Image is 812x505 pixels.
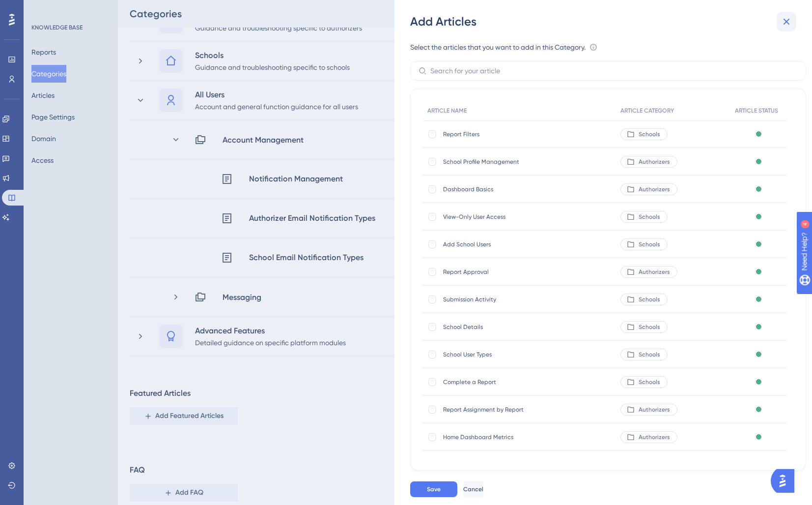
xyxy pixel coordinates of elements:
[639,130,660,138] span: Schools
[443,378,581,386] span: Complete a Report
[463,481,483,497] button: Cancel
[639,240,660,248] span: Schools
[443,323,581,331] span: School Details
[443,268,581,276] span: Report Approval
[443,351,581,358] span: School User Types
[735,107,778,115] span: ARTICLE STATUS
[443,130,581,138] span: Report Filters
[639,158,670,166] span: Authorizers
[639,351,660,358] span: Schools
[68,5,71,13] div: 4
[639,296,660,303] span: Schools
[443,296,581,303] span: Submission Activity
[410,14,798,30] div: Add Articles
[410,41,586,53] div: Select the articles that you want to add in this Category.
[443,185,581,193] span: Dashboard Basics
[23,2,61,14] span: Need Help?
[639,433,670,441] span: Authorizers
[639,406,670,414] span: Authorizers
[620,107,674,115] span: ARTICLE CATEGORY
[443,158,581,166] span: School Profile Management
[771,466,800,496] iframe: UserGuiding AI Assistant Launcher
[463,485,483,493] span: Cancel
[443,406,581,414] span: Report Assignment by Report
[443,240,581,248] span: Add School Users
[427,485,441,493] span: Save
[410,481,457,497] button: Save
[430,65,798,76] input: Search for your article
[639,323,660,331] span: Schools
[443,433,581,441] span: Home Dashboard Metrics
[639,213,660,221] span: Schools
[639,268,670,276] span: Authorizers
[443,213,581,221] span: View-Only User Access
[427,107,467,115] span: ARTICLE NAME
[639,378,660,386] span: Schools
[639,185,670,193] span: Authorizers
